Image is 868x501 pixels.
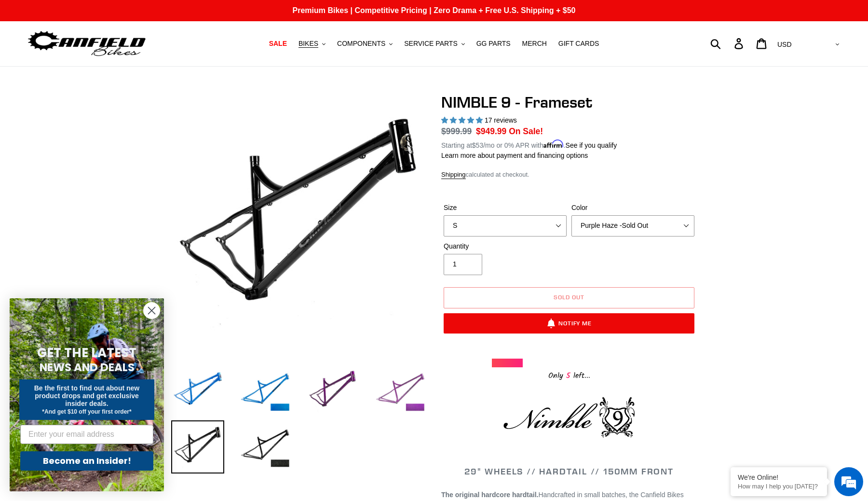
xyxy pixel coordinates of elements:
[476,40,511,48] span: GG PARTS
[441,152,588,159] a: Learn more about payment and financing options
[143,302,160,319] button: Close dialog
[239,364,292,417] img: Load image into Gallery viewer, NIMBLE 9 - Frameset
[441,93,697,111] h1: NIMBLE 9 - Frameset
[464,466,674,477] span: 29" WHEELS // HARDTAIL // 150MM FRONT
[554,293,584,301] span: Sold out
[441,171,466,179] a: Shipping
[269,40,287,48] span: SALE
[543,140,564,148] span: Affirm
[306,364,359,417] img: Load image into Gallery viewer, NIMBLE 9 - Frameset
[517,37,552,50] a: MERCH
[444,287,694,308] button: Sold out
[485,116,517,124] span: 17 reviews
[558,40,599,48] span: GIFT CARDS
[444,241,567,251] label: Quantity
[399,37,469,50] button: SERVICE PARTS
[337,40,385,48] span: COMPONENTS
[476,126,506,136] span: $949.99
[404,40,457,48] span: SERVICE PARTS
[472,37,515,50] a: GG PARTS
[171,364,224,417] img: Load image into Gallery viewer, NIMBLE 9 - Frameset
[522,40,547,48] span: MERCH
[171,420,224,473] img: Load image into Gallery viewer, NIMBLE 9 - Frameset
[239,420,292,473] img: Load image into Gallery viewer, NIMBLE 9 - Frameset
[571,203,694,213] label: Color
[738,483,820,490] p: How may I help you today?
[37,344,136,362] span: GET THE LATEST
[716,33,740,54] input: Search
[298,40,318,48] span: BIKES
[264,37,292,50] a: SALE
[374,364,427,417] img: Load image into Gallery viewer, NIMBLE 9 - Frameset
[294,37,330,50] button: BIKES
[472,141,483,149] span: $53
[20,425,153,444] input: Enter your email address
[492,367,646,382] div: Only left...
[42,408,131,415] span: *And get $10 off your first order*
[441,116,485,124] span: 4.88 stars
[20,451,153,471] button: Become an Insider!
[441,491,538,499] strong: The original hardcore hardtail.
[563,370,573,382] span: 5
[441,170,697,180] div: calculated at checkout.
[554,37,604,50] a: GIFT CARDS
[566,141,617,149] a: See if you qualify - Learn more about Affirm Financing (opens in modal)
[40,360,135,375] span: NEWS AND DEALS
[509,125,543,138] span: On Sale!
[27,28,147,59] img: Canfield Bikes
[738,473,820,481] div: We're Online!
[441,138,617,151] p: Starting at /mo or 0% APR with .
[34,384,140,407] span: Be the first to find out about new product drops and get exclusive insider deals.
[332,37,397,50] button: COMPONENTS
[444,313,694,334] button: Notify Me
[444,203,567,213] label: Size
[441,126,472,136] s: $999.99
